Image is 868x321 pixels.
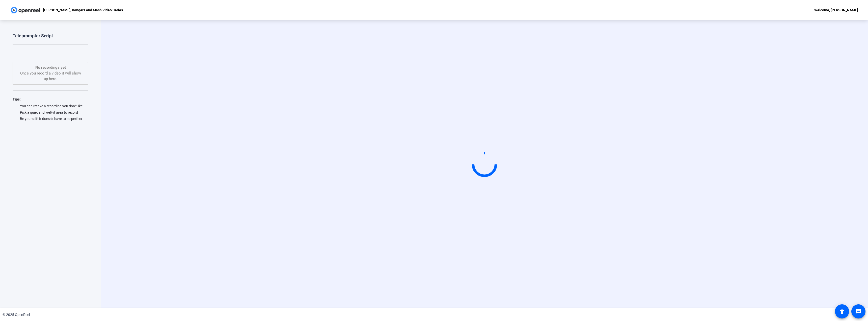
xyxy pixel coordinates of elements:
[13,104,88,109] div: You can retake a recording you don’t like
[18,65,83,82] div: Once you record a video it will show up here.
[839,308,845,314] mat-icon: accessibility
[13,33,53,39] div: Teleprompter Script
[855,308,861,314] mat-icon: message
[10,5,41,15] img: OpenReel logo
[13,110,88,115] div: Pick a quiet and well-lit area to record
[18,65,83,70] p: No recordings yet
[13,116,88,121] div: Be yourself! It doesn’t have to be perfect
[814,7,858,13] div: Welcome, [PERSON_NAME]
[13,96,88,102] div: Tips:
[3,312,30,317] div: © 2025 OpenReel
[43,7,123,13] p: [PERSON_NAME], Bangers and Mash Video Series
